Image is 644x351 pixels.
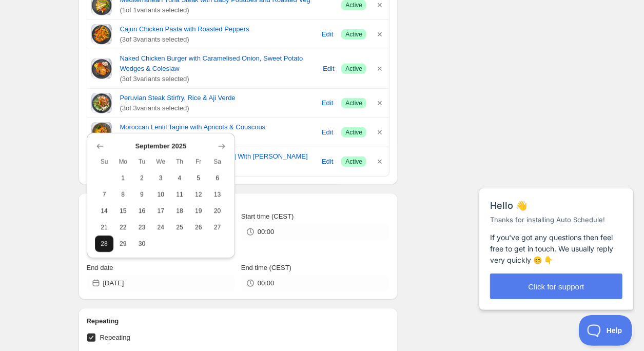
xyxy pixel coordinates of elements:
span: Edit [323,64,334,74]
button: Edit [316,153,339,170]
button: Saturday September 6 2025 [208,170,227,186]
button: Sunday September 28 2025 [95,236,114,252]
span: Su [99,158,110,166]
a: Peruvian Steak Stirfry, Rice & Aji Verde [120,93,314,103]
span: We [155,158,166,166]
span: 17 [155,207,166,215]
button: Monday September 29 2025 [113,236,132,252]
span: Edit [322,29,333,40]
button: Thursday September 18 2025 [170,203,189,219]
span: 23 [136,223,147,231]
span: 12 [193,190,204,199]
a: Naked Chicken Burger with Caramelised Onion, Sweet Potato Wedges & Coleslaw [120,53,316,74]
button: Wednesday September 17 2025 [151,203,170,219]
span: 2 [136,174,147,182]
button: Tuesday September 23 2025 [132,219,151,236]
button: Thursday September 11 2025 [170,186,189,203]
span: Start time (CEST) [241,212,294,220]
a: Moroccan Lentil Tagine with Apricots & Couscous [120,122,314,132]
button: Show next month, October 2025 [214,139,229,153]
button: Friday September 12 2025 [189,186,208,203]
span: Active [345,65,362,73]
span: 9 [136,190,147,199]
span: 6 [212,174,223,182]
button: Tuesday September 30 2025 [132,236,151,252]
button: Tuesday September 9 2025 [132,186,151,203]
button: Show previous month, August 2025 [93,139,107,153]
button: Sunday September 21 2025 [95,219,114,236]
span: 14 [99,207,110,215]
span: 30 [136,240,147,248]
a: Cajun Chicken Pasta with Roasted Peppers [120,24,314,34]
span: End date [87,264,113,271]
span: Active [345,1,362,9]
span: 28 [99,240,110,248]
span: 4 [174,174,185,182]
span: 8 [118,190,128,199]
th: Tuesday [132,153,151,170]
span: 15 [118,207,128,215]
h2: Repeating [87,316,390,326]
button: Friday September 5 2025 [189,170,208,186]
span: 19 [193,207,204,215]
span: 7 [99,190,110,199]
span: 3 [155,174,166,182]
button: Thursday September 25 2025 [170,219,189,236]
span: Active [345,158,362,166]
span: 16 [136,207,147,215]
span: ( 1 of 1 variants selected) [120,5,334,15]
span: 18 [174,207,185,215]
th: Wednesday [151,153,170,170]
span: 29 [118,240,128,248]
span: 21 [99,223,110,231]
span: 11 [174,190,185,199]
span: 22 [118,223,128,231]
button: Tuesday September 2 2025 [132,170,151,186]
button: Monday September 15 2025 [113,203,132,219]
span: Mo [118,158,128,166]
button: Edit [316,26,339,43]
button: Edit [316,95,339,111]
span: ( 3 of 3 variants selected) [120,34,314,45]
button: Wednesday September 3 2025 [151,170,170,186]
span: 26 [193,223,204,231]
span: Active [345,99,362,107]
span: 25 [174,223,185,231]
span: Repeating [100,334,130,341]
span: 24 [155,223,166,231]
button: Friday September 19 2025 [189,203,208,219]
span: 13 [212,190,223,199]
button: Thursday September 4 2025 [170,170,189,186]
span: 27 [212,223,223,231]
button: Friday September 26 2025 [189,219,208,236]
button: Sunday September 14 2025 [95,203,114,219]
span: Th [174,158,185,166]
span: Active [345,128,362,136]
th: Monday [113,153,132,170]
span: ( 3 of 3 variants selected) [120,74,316,84]
button: Saturday September 27 2025 [208,219,227,236]
button: Monday September 1 2025 [113,170,132,186]
button: Saturday September 20 2025 [208,203,227,219]
span: ( 3 of 3 variants selected) [120,103,314,113]
span: Edit [322,127,333,138]
button: Tuesday September 16 2025 [132,203,151,219]
span: End time (CEST) [241,264,291,271]
button: Saturday September 13 2025 [208,186,227,203]
h2: Active dates [87,201,390,211]
button: Wednesday September 10 2025 [151,186,170,203]
button: Monday September 22 2025 [113,219,132,236]
span: 20 [212,207,223,215]
button: Edit [316,124,339,141]
button: Wednesday September 24 2025 [151,219,170,236]
iframe: Help Scout Beacon - Open [579,315,634,346]
span: Edit [322,157,333,167]
th: Thursday [170,153,189,170]
iframe: Help Scout Beacon - Messages and Notifications [474,164,639,315]
span: 1 [118,174,128,182]
span: Tu [136,158,147,166]
span: Edit [322,98,333,108]
button: Edit [318,61,340,77]
span: Active [345,30,362,38]
span: 10 [155,190,166,199]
